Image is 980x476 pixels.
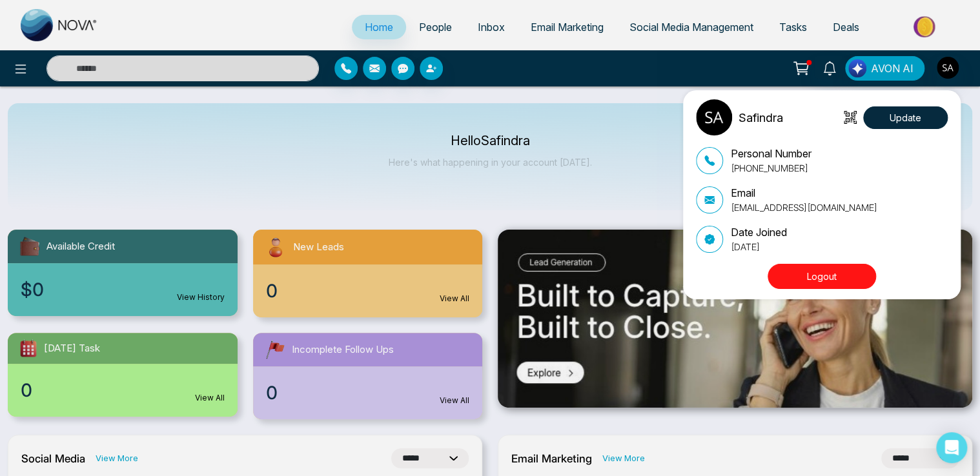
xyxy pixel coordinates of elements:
p: [DATE] [731,240,787,253]
button: Logout [768,264,876,289]
button: Update [863,106,948,129]
div: Open Intercom Messenger [936,432,967,463]
p: [EMAIL_ADDRESS][DOMAIN_NAME] [731,201,877,214]
p: Safindra [739,109,783,126]
p: Personal Number [731,146,812,161]
p: Email [731,185,877,201]
p: [PHONE_NUMBER] [731,161,812,175]
p: Date Joined [731,224,787,240]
